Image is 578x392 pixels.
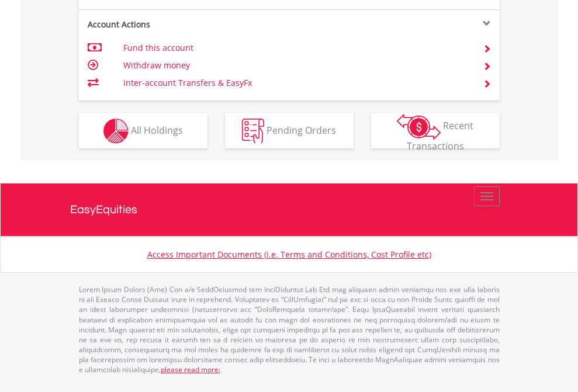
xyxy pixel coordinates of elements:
[242,119,264,144] img: pending_instructions-wht.png
[266,123,336,136] span: Pending Orders
[70,183,508,236] a: EasyEquities
[225,113,354,148] button: Pending Orders
[397,114,441,140] img: transactions-zar-wht.png
[123,74,469,92] td: Inter-account Transfers & EasyFx
[123,39,469,57] td: Fund this account
[147,249,431,260] a: Access Important Documents (i.e. Terms and Conditions, Cost Profile etc)
[79,19,289,30] div: Account Actions
[371,113,500,148] button: Recent Transactions
[79,113,207,148] button: All Holdings
[79,285,500,374] p: Lorem Ipsum Dolors (Ame) Con a/e SeddOeiusmod tem InciDiduntut Lab Etd mag aliquaen admin veniamq...
[161,365,220,374] a: please read more:
[103,119,129,144] img: holdings-wht.png
[123,57,469,74] td: Withdraw money
[131,123,183,136] span: All Holdings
